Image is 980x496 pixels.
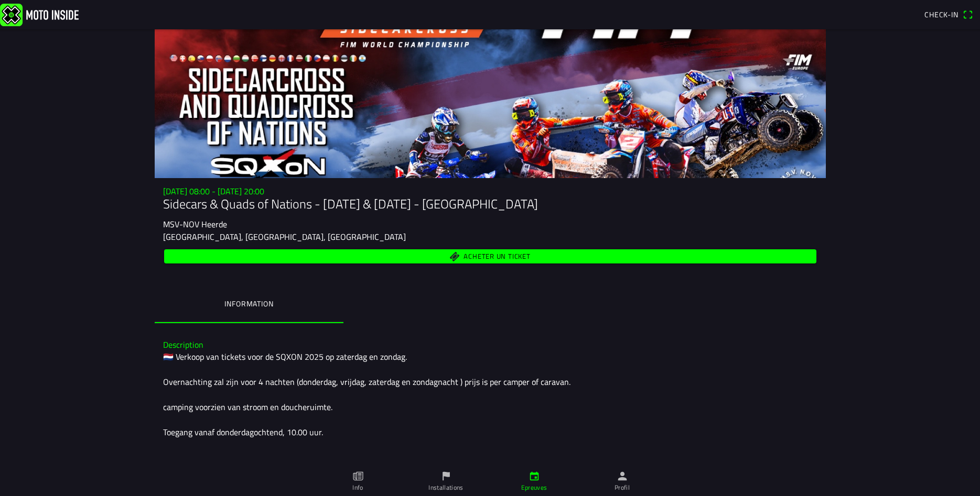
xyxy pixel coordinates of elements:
[428,483,464,492] ion-label: Installations
[163,196,817,212] h1: Sidecars & Quads of Nations - [DATE] & [DATE] - [GEOGRAPHIC_DATA]
[352,470,364,482] ion-icon: paper
[163,340,817,350] h3: Description
[617,470,628,482] ion-icon: person
[919,6,978,23] a: Check-inqr scanner
[924,9,959,20] span: Check-in
[163,218,227,230] ion-text: MSV-NOV Heerde
[352,483,363,492] ion-label: Info
[440,470,452,482] ion-icon: flag
[163,186,817,196] h3: [DATE] 08:00 - [DATE] 20:00
[464,253,530,260] span: Acheter un ticket
[521,483,547,492] ion-label: Epreuves
[163,230,406,243] ion-text: [GEOGRAPHIC_DATA], [GEOGRAPHIC_DATA], [GEOGRAPHIC_DATA]
[615,483,630,492] ion-label: Profil
[529,470,540,482] ion-icon: calendar
[224,298,273,310] ion-label: Information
